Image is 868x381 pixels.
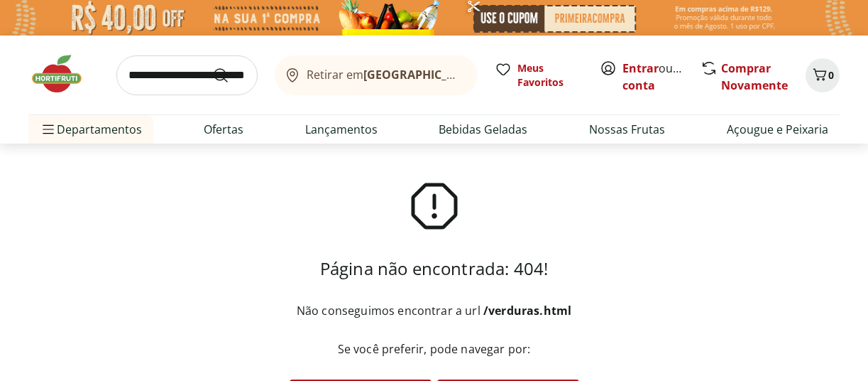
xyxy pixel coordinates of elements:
[727,121,828,138] a: Açougue e Peixaria
[231,341,637,357] p: Se você preferir, pode navegar por:
[212,67,246,84] button: Submit Search
[439,121,527,138] a: Bebidas Geladas
[517,61,583,90] span: Meus Favoritos
[116,55,258,95] input: search
[589,121,665,138] a: Nossas Frutas
[363,67,603,82] b: [GEOGRAPHIC_DATA]/[GEOGRAPHIC_DATA]
[622,60,701,93] a: Criar conta
[320,257,548,280] h3: Página não encontrada: 404!
[828,68,834,82] span: 0
[275,55,478,95] button: Retirar em[GEOGRAPHIC_DATA]/[GEOGRAPHIC_DATA]
[721,60,788,93] a: Comprar Novamente
[495,61,583,90] a: Meus Favoritos
[28,53,99,95] img: Hortifruti
[622,60,686,94] span: ou
[40,112,57,146] button: Menu
[40,112,142,146] span: Departamentos
[622,60,659,76] a: Entrar
[297,303,571,318] p: Não conseguimos encontrar a url
[305,121,378,138] a: Lançamentos
[483,303,571,318] b: /verduras.html
[806,58,840,92] button: Carrinho
[204,121,243,138] a: Ofertas
[307,68,463,81] span: Retirar em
